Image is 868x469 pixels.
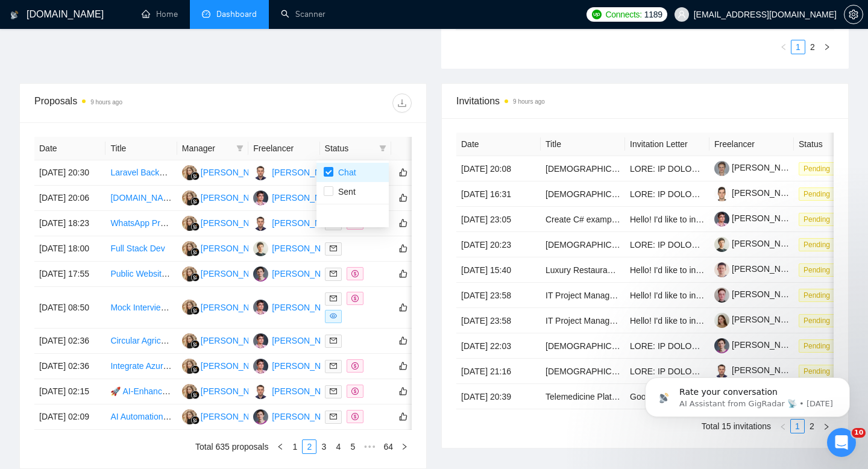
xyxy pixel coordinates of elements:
img: KY [182,190,197,206]
li: 3 [316,439,331,454]
td: [DATE] 20:39 [456,384,541,409]
td: Public Website Development with Stripe Integration [105,262,177,287]
td: Full Stack Dev [105,236,177,262]
a: [PERSON_NAME] [714,315,801,324]
img: RI [253,333,268,348]
button: like [396,216,410,230]
li: Next 5 Pages [360,439,379,454]
span: Dashboard [216,9,257,19]
li: 2 [805,40,820,54]
img: RI [253,190,268,206]
span: Pending [799,213,835,226]
span: filter [236,145,244,152]
span: mail [330,337,337,344]
span: Pending [799,289,835,302]
a: Pending [799,239,840,249]
img: gigradar-bm.png [191,340,200,348]
td: Telemedicine Platform Development by Experienced Eastern European Software Company [541,384,625,409]
div: [PERSON_NAME] [201,385,270,398]
a: Create C# examples for new open-source web application framework [546,215,804,224]
button: like [396,190,410,205]
div: [PERSON_NAME] [201,359,270,373]
td: Native Speakers of Polish – Talent Bench for Future Managed Services Recording Projects [541,359,625,384]
td: WhatsApp Product Engineer (Meta Cloud API) – Future Co-Founder Potential [105,211,177,236]
li: 5 [345,439,360,454]
span: setting [844,10,863,19]
a: [PERSON_NAME] [714,239,801,248]
span: like [399,269,407,279]
a: Integrate Azure Front Door with Microsoft Power Pages and Microsoft Entra ID [110,361,403,371]
td: IT Project Manager (hands on) Social Media Platform Algorithms Backend Frontend UI/UX [541,283,625,308]
img: gigradar-bm.png [191,197,200,206]
span: mail [330,245,337,252]
a: Pending [799,341,840,350]
a: [PERSON_NAME] [714,213,801,223]
span: right [823,43,831,51]
td: AI Automation Agency – Lead Developer & Technical Partner [105,404,177,430]
img: AV [253,409,268,424]
a: AL[PERSON_NAME] [253,218,341,227]
div: [PERSON_NAME] [272,191,341,204]
button: like [396,241,410,256]
th: Freelancer [709,133,794,156]
span: like [399,412,407,421]
button: like [396,333,410,348]
img: c1QLeojZ5Mr0TjmKXehf_tSznbtRF84Jp1j8E2dhv3TmpzwxWWUsooUgzDUIDK-tOe [714,161,729,176]
th: Title [105,137,177,160]
time: 9 hours ago [513,98,545,105]
a: Mock Interview Preparation for Tech Lead Role [110,303,286,312]
td: Circular Agriculture Assessment Platform [105,329,177,354]
a: KY[PERSON_NAME] [182,218,270,227]
img: c1YgOfV6aCabA-kIN0K9QKHWx4vBA3sQKBP5fquinYxJemlEwNbo6gxNfQKuEtozso [714,212,729,227]
a: AL[PERSON_NAME] [253,167,341,177]
span: Chat [333,168,356,177]
img: KY [182,409,197,424]
div: [PERSON_NAME] [201,301,270,314]
span: dollar [351,413,359,420]
span: mail [330,413,337,420]
div: [PERSON_NAME] [201,334,270,347]
div: Proposals [34,93,223,113]
a: homeHome [142,9,178,19]
button: like [396,384,410,398]
span: like [399,244,407,253]
a: 2 [806,40,819,54]
a: KY[PERSON_NAME] [182,360,270,370]
span: like [399,168,407,177]
td: [DATE] 23:05 [456,207,541,232]
a: 1 [288,440,301,453]
img: KY [182,165,197,180]
span: Pending [799,238,835,251]
a: [PERSON_NAME] [714,340,801,350]
td: [DATE] 22:03 [456,333,541,359]
td: [DATE] 23:58 [456,308,541,333]
div: [PERSON_NAME] [272,301,341,314]
span: Pending [799,187,835,201]
a: AI Automation Agency – Lead Developer & Technical Partner [110,412,337,421]
a: 5 [346,440,359,453]
img: gigradar-bm.png [191,172,200,180]
a: [PERSON_NAME] [714,163,801,172]
td: [DATE] 16:31 [456,181,541,207]
span: Manager [182,142,231,155]
span: eye [330,312,337,319]
span: like [399,361,407,371]
button: like [396,300,410,315]
button: right [820,40,834,54]
img: KY [182,241,197,256]
a: Pending [799,163,840,173]
a: KY[PERSON_NAME] [182,335,270,345]
img: KY [182,300,197,315]
td: Luxury Restaurant Website Designer & Developer (Storytelling, Multi-Location, High-End Design) [541,257,625,283]
td: Laravel Backend Developer for Ride-Hailing App API [105,160,177,186]
span: Invitations [456,93,834,109]
button: like [396,409,410,424]
button: like [396,165,410,180]
span: dollar [351,270,359,277]
a: 3 [317,440,330,453]
li: Next Page [397,439,412,454]
span: mail [330,295,337,302]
